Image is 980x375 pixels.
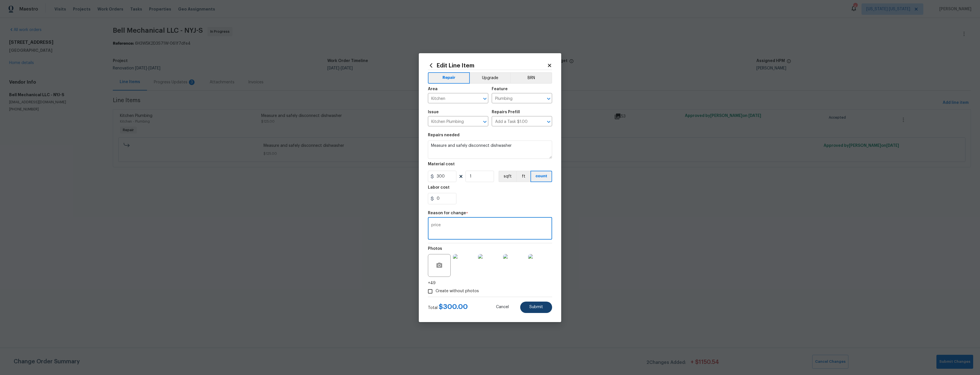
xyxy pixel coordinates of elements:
h5: Repairs needed [428,133,460,137]
h5: Area [428,87,438,91]
button: Upgrade [470,72,511,84]
button: Submit [520,302,552,313]
button: Open [545,95,553,103]
button: BRN [510,72,552,84]
button: Open [481,95,489,103]
span: +49 [428,280,436,286]
h5: Material cost [428,162,455,166]
button: count [530,171,552,182]
span: Create without photos [436,288,479,294]
textarea: price [431,223,549,235]
span: Submit [529,305,543,309]
h5: Photos [428,247,442,251]
h5: Labor cost [428,186,450,189]
button: sqft [499,171,516,182]
h2: Edit Line Item [428,62,547,69]
div: Total [428,304,468,311]
span: $ 300.00 [439,303,468,310]
button: Repair [428,72,470,84]
button: Open [481,118,489,126]
button: ft [516,171,530,182]
button: Cancel [487,302,518,313]
h5: Issue [428,110,439,114]
h5: Repairs Prefill [492,110,520,114]
h5: Reason for change [428,211,466,215]
textarea: Measure and safely disconnect dishwasher [428,141,552,159]
button: Open [545,118,553,126]
h5: Feature [492,87,508,91]
span: Cancel [496,305,509,309]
